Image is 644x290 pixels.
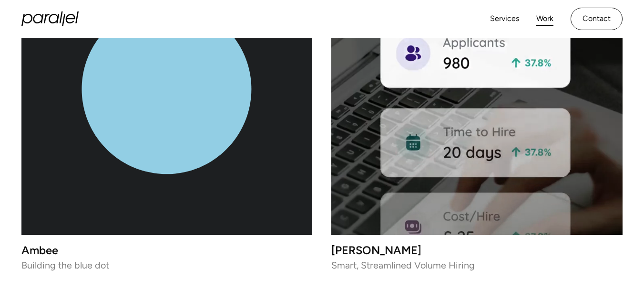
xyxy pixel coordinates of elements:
[331,262,622,269] p: Smart, Streamlined Volume Hiring
[21,247,312,255] h3: Ambee
[490,12,519,26] a: Services
[21,262,312,269] p: Building the blue dot
[536,12,553,26] a: Work
[331,247,622,255] h3: [PERSON_NAME]
[571,8,623,30] a: Contact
